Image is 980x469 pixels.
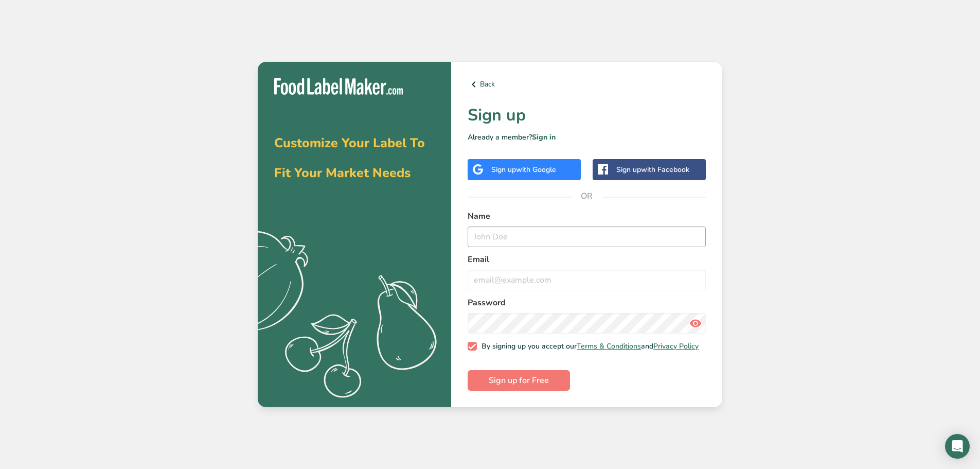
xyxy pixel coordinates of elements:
a: Sign in [532,132,556,142]
h1: Sign up [468,103,706,128]
span: Sign up for Free [489,374,549,387]
span: with Facebook [641,165,689,175]
span: By signing up you accept our and [477,342,699,351]
img: Food Label Maker [274,78,403,95]
div: Open Intercom Messenger [945,434,970,459]
span: with Google [516,165,556,175]
input: email@example.com [468,270,706,290]
div: Sign up [491,164,556,175]
input: John Doe [468,227,706,247]
a: Terms & Conditions [577,341,641,351]
a: Privacy Policy [653,341,699,351]
span: Customize Your Label To Fit Your Market Needs [274,134,425,182]
span: OR [572,181,602,212]
a: Back [468,78,706,91]
div: Sign up [616,164,689,175]
p: Already a member? [468,132,706,143]
label: Email [468,253,706,266]
button: Sign up for Free [468,370,570,391]
label: Name [468,210,706,222]
label: Password [468,297,706,309]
